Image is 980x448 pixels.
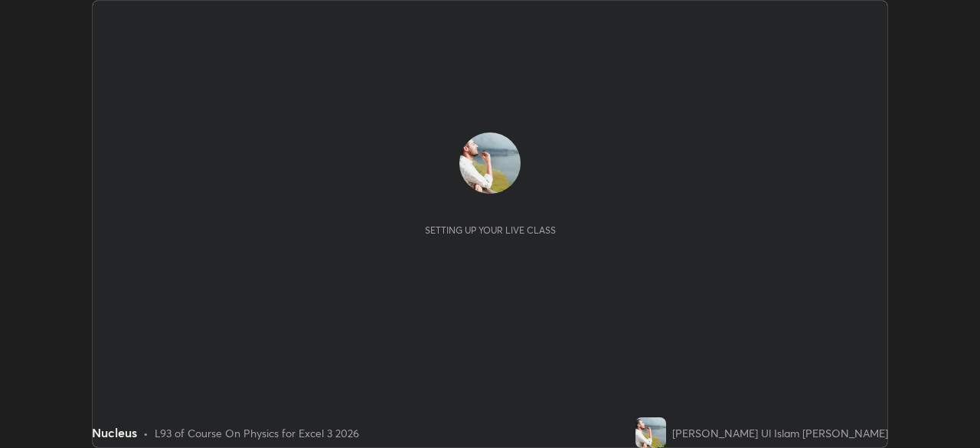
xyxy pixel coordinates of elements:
[143,425,149,441] div: •
[92,423,137,442] div: Nucleus
[155,425,359,441] div: L93 of Course On Physics for Excel 3 2026
[425,224,556,236] div: Setting up your live class
[635,417,666,448] img: 8542fd9634654b18b5ab1538d47c8f9c.jpg
[672,425,888,441] div: [PERSON_NAME] Ul Islam [PERSON_NAME]
[459,132,521,194] img: 8542fd9634654b18b5ab1538d47c8f9c.jpg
